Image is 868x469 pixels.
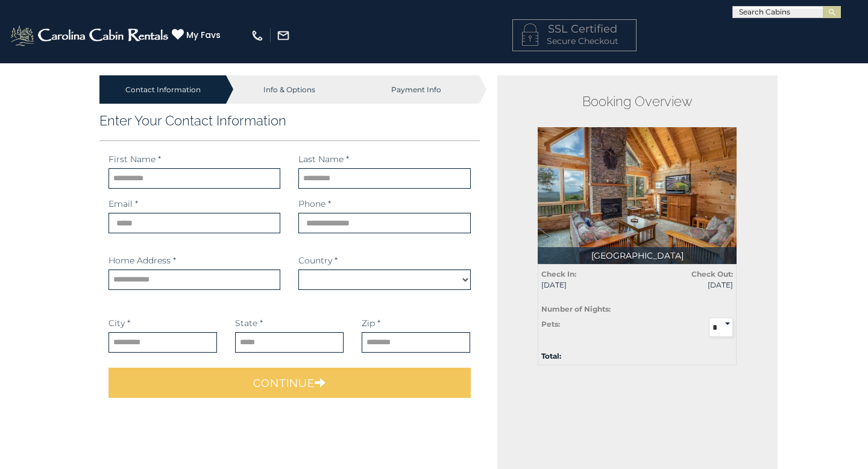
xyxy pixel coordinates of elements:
[691,269,733,279] strong: Check Out:
[541,280,628,290] span: [DATE]
[541,319,560,329] strong: Pets:
[186,29,221,42] span: My Favs
[522,24,627,36] h4: SSL Certified
[99,113,480,128] h3: Enter Your Contact Information
[235,317,263,329] label: State *
[538,247,737,264] p: [GEOGRAPHIC_DATA]
[298,198,331,210] label: Phone *
[541,304,611,313] strong: Number of Nights:
[108,317,130,329] label: City *
[9,24,172,48] img: White-1-2.png
[646,280,733,290] span: [DATE]
[298,254,338,266] label: Country *
[522,24,538,46] img: LOCKICON1.png
[538,127,737,264] img: 1714383207_thumbnail.jpeg
[522,35,627,47] p: Secure Checkout
[108,368,471,398] button: Continue
[108,254,176,266] label: Home Address *
[277,29,290,42] img: mail-regular-white.png
[251,29,264,42] img: phone-regular-white.png
[298,153,349,165] label: Last Name *
[108,198,138,210] label: Email *
[172,28,224,42] a: My Favs
[108,153,161,165] label: First Name *
[541,351,561,360] strong: Total:
[538,93,737,109] h2: Booking Overview
[541,269,576,279] strong: Check In:
[362,317,380,329] label: Zip *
